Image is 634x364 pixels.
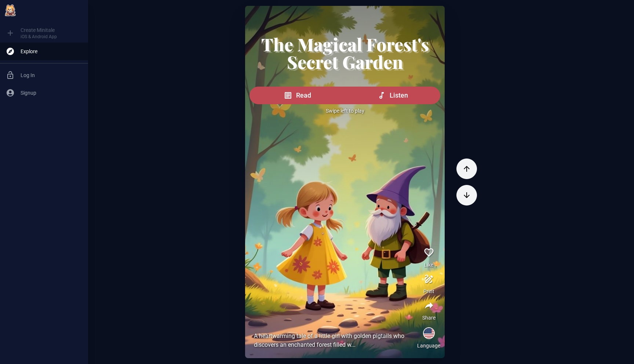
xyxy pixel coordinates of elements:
[249,107,440,114] p: Swipe left to play
[21,72,82,79] span: Log In
[249,87,345,104] button: Read
[390,90,408,101] span: Listen
[345,87,440,104] button: Listen
[21,48,82,55] span: Explore
[296,90,311,101] span: Read
[422,314,436,321] p: Share
[254,332,415,349] div: A heartwarming tale of a little girl with golden pigtails who discovers an enchanted forest fille...
[21,89,82,97] span: Signup
[249,35,440,70] h1: The Magical Forest's Secret Garden
[417,342,440,349] p: Language
[424,261,433,269] p: Like
[3,3,18,18] img: Minitale
[423,288,434,295] p: Print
